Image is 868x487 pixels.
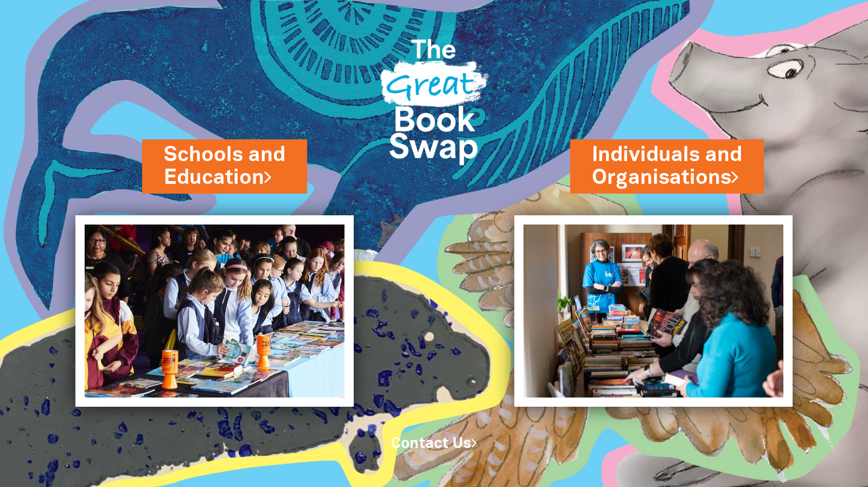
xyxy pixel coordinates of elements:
img: Schools and Education [75,215,353,407]
img: Individuals and Organisations [514,215,792,407]
a: Schools andEducation [164,141,285,191]
a: Individuals andOrganisations [592,141,742,191]
a: Contact Us [391,437,477,451]
img: Great Bookswap logo [370,13,499,183]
